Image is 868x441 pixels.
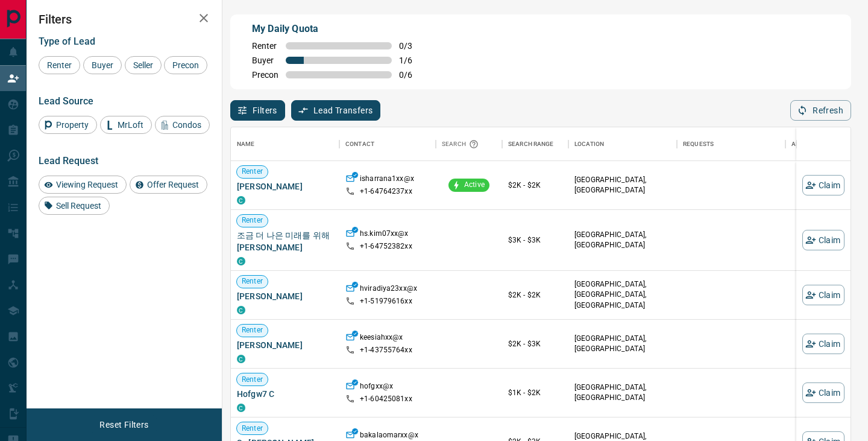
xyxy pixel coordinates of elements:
[39,36,95,47] span: Type of Lead
[574,175,671,195] p: [GEOGRAPHIC_DATA], [GEOGRAPHIC_DATA]
[237,196,245,205] div: condos.ca
[168,120,206,130] span: Condos
[125,56,162,74] div: Seller
[790,100,851,121] button: Refresh
[237,257,245,265] div: condos.ca
[155,116,210,134] div: Condos
[237,375,268,385] span: Renter
[113,120,148,130] span: MrLoft
[237,325,268,335] span: Renter
[360,229,409,241] p: hs.kim07xx@x
[360,174,414,186] p: isharrana1xx@x
[568,127,677,161] div: Location
[345,127,374,161] div: Contact
[399,41,426,51] span: 0 / 3
[339,127,436,161] div: Contact
[237,388,333,400] span: Hofgw7 C
[52,180,122,189] span: Viewing Request
[237,404,245,412] div: condos.ca
[237,180,333,192] span: [PERSON_NAME]
[360,394,412,404] p: +1- 60425081xx
[143,180,203,189] span: Offer Request
[230,100,285,121] button: Filters
[39,12,210,27] h2: Filters
[237,355,245,363] div: condos.ca
[237,339,333,351] span: [PERSON_NAME]
[39,197,110,215] div: Sell Request
[508,180,562,191] p: $2K - $2K
[237,276,268,287] span: Renter
[360,345,412,355] p: +1- 43755764xx
[252,56,278,65] span: Buyer
[83,56,122,74] div: Buyer
[168,60,203,70] span: Precon
[252,41,278,51] span: Renter
[459,180,489,190] span: Active
[442,127,482,161] div: Search
[574,334,671,354] p: [GEOGRAPHIC_DATA], [GEOGRAPHIC_DATA]
[291,100,381,121] button: Lead Transfers
[508,338,562,349] p: $2K - $3K
[399,56,426,65] span: 1 / 6
[360,284,417,296] p: hviradiya23xx@x
[508,127,554,161] div: Search Range
[360,186,412,197] p: +1- 64764237xx
[237,424,268,434] span: Renter
[574,127,604,161] div: Location
[802,230,844,250] button: Claim
[39,95,93,107] span: Lead Source
[52,201,105,211] span: Sell Request
[683,127,714,161] div: Requests
[39,176,127,194] div: Viewing Request
[39,116,97,134] div: Property
[130,176,207,194] div: Offer Request
[100,116,152,134] div: MrLoft
[574,279,671,310] p: [GEOGRAPHIC_DATA], [GEOGRAPHIC_DATA], [GEOGRAPHIC_DATA]
[502,127,568,161] div: Search Range
[231,127,339,161] div: Name
[164,56,207,74] div: Precon
[508,387,562,398] p: $1K - $2K
[52,120,93,130] span: Property
[802,334,844,354] button: Claim
[39,155,98,167] span: Lead Request
[92,414,156,435] button: Reset Filters
[252,70,278,80] span: Precon
[43,60,76,70] span: Renter
[677,127,785,161] div: Requests
[252,22,426,36] p: My Daily Quota
[87,60,118,70] span: Buyer
[360,296,412,306] p: +1- 51979616xx
[360,332,403,345] p: keesiahxx@x
[129,60,157,70] span: Seller
[237,127,255,161] div: Name
[574,382,671,403] p: [GEOGRAPHIC_DATA], [GEOGRAPHIC_DATA]
[802,175,844,195] button: Claim
[802,382,844,403] button: Claim
[237,306,245,314] div: condos.ca
[360,241,412,252] p: +1- 64752382xx
[574,230,671,250] p: [GEOGRAPHIC_DATA], [GEOGRAPHIC_DATA]
[508,235,562,246] p: $3K - $3K
[237,167,268,177] span: Renter
[802,285,844,305] button: Claim
[237,229,333,253] span: 조금 더 나은 미래를 위해 [PERSON_NAME]
[399,70,426,80] span: 0 / 6
[237,215,268,226] span: Renter
[39,56,80,74] div: Renter
[508,290,562,300] p: $2K - $2K
[360,381,393,394] p: hofgxx@x
[237,290,333,302] span: [PERSON_NAME]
